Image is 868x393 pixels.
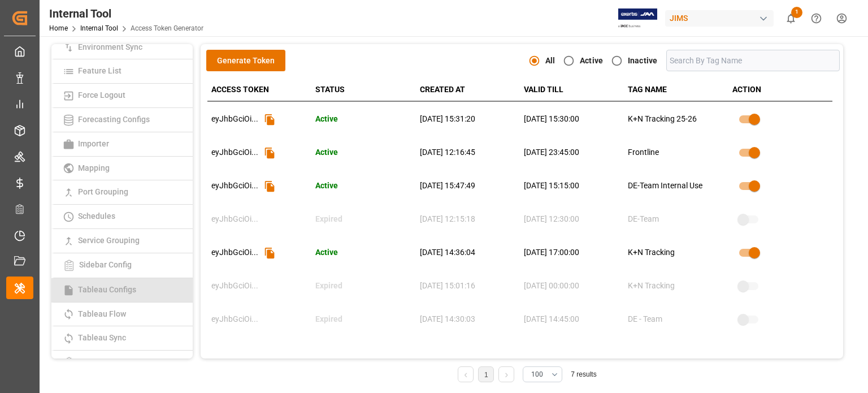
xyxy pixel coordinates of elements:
[618,8,657,28] img: Exertis%20JAM%20-%20Email%20Logo.jpg_1722504956.jpg
[520,103,624,136] td: [DATE] 15:30:00
[311,270,415,303] td: Expired
[665,10,774,27] div: JIMS
[76,260,135,269] span: Sidebar Config
[75,163,113,172] span: Mapping
[211,314,258,325] p: eyJhbGciOi ...
[311,103,415,136] td: Active
[416,103,520,136] td: [DATE] 15:31:20
[211,214,258,224] p: eyJhbGciOi ...
[51,229,193,253] a: Service Grouping
[80,24,118,32] a: Internal Tool
[520,170,624,203] td: [DATE] 15:15:00
[75,66,125,75] span: Feature List
[51,157,193,181] a: Mapping
[211,181,258,191] p: eyJhbGciOi ...
[416,270,520,303] td: [DATE] 15:01:16
[75,187,132,196] span: Port Grouping
[545,56,555,65] strong: All
[211,281,258,291] p: eyJhbGciOi ...
[523,366,562,382] button: open menu
[211,148,258,158] p: eyJhbGciOi ...
[75,236,143,245] span: Service Grouping
[75,285,140,294] span: Tableau Configs
[75,309,129,318] span: Tableau Flow
[51,132,193,157] a: Importer
[311,203,415,236] td: Expired
[206,50,285,71] button: Generate Token
[51,205,193,229] a: Schedules
[628,56,657,65] strong: Inactive
[211,248,258,258] p: eyJhbGciOi ...
[416,170,520,203] td: [DATE] 15:47:49
[75,90,129,100] span: Force Logout
[311,136,415,170] td: Active
[416,203,520,236] td: [DATE] 12:15:18
[520,236,624,270] td: [DATE] 17:00:00
[75,211,119,221] span: Schedules
[580,56,603,65] strong: Active
[624,236,728,270] td: K+N Tracking
[778,6,804,31] button: show 1 new notifications
[51,180,193,205] a: Port Grouping
[311,170,415,203] td: Active
[520,203,624,236] td: [DATE] 12:30:00
[728,79,832,101] th: ACTION
[624,270,728,303] td: K+N Tracking
[484,371,488,379] a: 1
[51,108,193,132] a: Forecasting Configs
[791,7,802,18] span: 1
[624,79,728,101] th: TAG NAME
[75,139,112,148] span: Importer
[207,79,311,101] th: ACCESS TOKEN
[416,79,520,101] th: CREATED AT
[624,170,728,203] td: DE-Team Internal Use
[75,42,146,51] span: Environment Sync
[51,326,193,351] a: Tableau Sync
[624,303,728,336] td: DE - Team
[211,114,258,124] p: eyJhbGciOi ...
[311,79,415,101] th: STATUS
[498,366,514,382] li: Next Page
[665,7,778,29] button: JIMS
[49,24,68,32] a: Home
[520,270,624,303] td: [DATE] 00:00:00
[51,303,193,327] a: Tableau Flow
[624,103,728,136] td: K+N Tracking 25-26
[49,5,203,22] div: Internal Tool
[624,203,728,236] td: DE-Team
[804,6,829,31] button: Help Center
[520,136,624,170] td: [DATE] 23:45:00
[520,79,624,101] th: VALID TILL
[416,303,520,336] td: [DATE] 14:30:03
[416,236,520,270] td: [DATE] 14:36:04
[75,333,129,342] span: Tableau Sync
[624,136,728,170] td: Frontline
[531,369,543,379] span: 100
[478,366,494,382] li: 1
[311,303,415,336] td: Expired
[76,357,133,366] span: Tender Config
[416,136,520,170] td: [DATE] 12:16:45
[311,236,415,270] td: Active
[51,253,193,278] a: Sidebar Config
[51,36,193,60] a: Environment Sync
[75,115,153,124] span: Forecasting Configs
[458,366,474,382] li: Previous Page
[666,50,840,71] input: Search By Tag Name
[51,351,193,375] a: Tender Config
[51,59,193,84] a: Feature List
[571,370,596,378] span: 7 results
[51,278,193,303] a: Tableau Configs
[51,84,193,108] a: Force Logout
[520,303,624,336] td: [DATE] 14:45:00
